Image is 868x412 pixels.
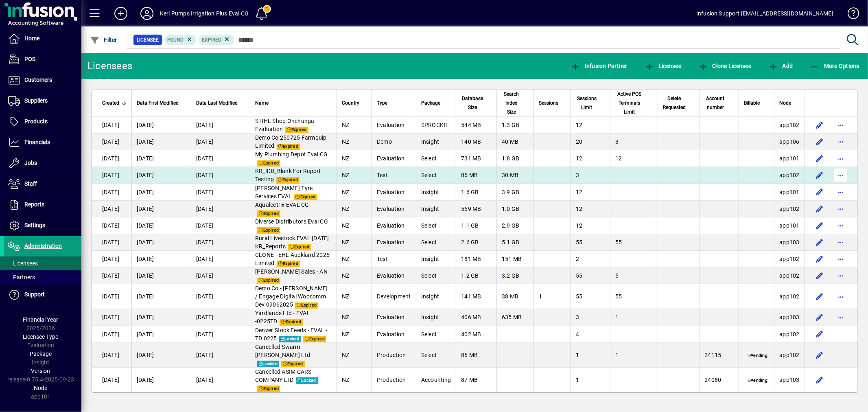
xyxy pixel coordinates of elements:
[813,152,826,165] button: Edit
[337,134,372,150] td: NZ
[808,59,862,73] button: More Options
[137,99,179,107] span: Data First Modified
[744,99,769,107] div: Billable
[576,94,605,112] div: Sessions Limit
[31,368,50,374] span: Version
[191,326,250,343] td: [DATE]
[456,368,496,392] td: 87 MB
[8,274,35,281] span: Partners
[24,35,39,42] span: Home
[496,201,533,217] td: 1.0 GB
[696,7,833,20] div: Infusion Support [EMAIL_ADDRESS][DOMAIN_NAME]
[779,99,791,107] span: Node
[704,94,734,112] div: Account number
[131,234,191,251] td: [DATE]
[337,343,372,368] td: NZ
[337,234,372,251] td: NZ
[255,285,328,308] span: Demo Co - [PERSON_NAME] / Engage Digital Woocomm Dev 09062025
[496,267,533,284] td: 3.2 GB
[496,284,533,309] td: 38 MB
[372,267,416,284] td: Evaluation
[337,368,372,392] td: NZ
[610,267,656,284] td: 5
[571,134,610,150] td: 20
[137,36,159,44] span: Licensee
[196,99,238,107] span: Data Last Modified
[131,343,191,368] td: [DATE]
[834,135,847,148] button: More options
[779,256,800,262] span: app102.prod.infusionbusinesssoftware.com
[257,160,280,167] span: Expired
[199,35,234,45] mat-chip: Expiry status: Expired
[571,117,610,134] td: 12
[337,267,372,284] td: NZ
[191,368,250,392] td: [DATE]
[834,219,847,232] button: More options
[645,63,682,69] span: Licensee
[372,184,416,201] td: Evaluation
[255,134,327,149] span: Demo Co 250725 Farmquip Limited
[92,184,131,201] td: [DATE]
[191,343,250,368] td: [DATE]
[704,94,726,112] span: Account number
[456,343,496,368] td: 86 MB
[502,90,529,116] div: Search Index Size
[30,351,52,357] span: Package
[337,251,372,267] td: NZ
[164,35,197,45] mat-chip: Found Status: Found
[372,167,416,184] td: Test
[196,99,245,107] div: Data Last Modified
[92,134,131,150] td: [DATE]
[255,99,269,107] span: Name
[456,117,496,134] td: 544 MB
[502,90,521,116] span: Search Index Size
[610,134,656,150] td: 3
[279,336,301,342] span: Locked
[131,267,191,284] td: [DATE]
[372,201,416,217] td: Evaluation
[92,117,131,134] td: [DATE]
[24,291,45,298] span: Support
[131,201,191,217] td: [DATE]
[24,201,44,208] span: Reports
[813,202,826,215] button: Edit
[4,28,81,49] a: Home
[834,169,847,182] button: More options
[255,344,310,358] span: Cancelled Swarm [PERSON_NAME] Ltd
[416,326,456,343] td: Select
[191,309,250,326] td: [DATE]
[416,134,456,150] td: Insight
[4,49,81,70] a: POS
[92,309,131,326] td: [DATE]
[372,150,416,167] td: Evaluation
[4,285,81,305] a: Support
[191,267,250,284] td: [DATE]
[813,219,826,232] button: Edit
[834,252,847,265] button: More options
[416,368,456,392] td: Accounting
[571,267,610,284] td: 55
[810,63,860,69] span: More Options
[102,99,119,107] span: Created
[131,117,191,134] td: [DATE]
[496,251,533,267] td: 151 MB
[615,90,652,116] div: Active POS Terminals Limit
[277,261,300,267] span: Expired
[8,260,38,267] span: Licensees
[337,117,372,134] td: NZ
[191,134,250,150] td: [DATE]
[416,234,456,251] td: Select
[571,309,610,326] td: 3
[571,167,610,184] td: 3
[4,270,81,284] a: Partners
[779,239,800,245] span: app103.prod.infusionbusinesssoftware.com
[295,302,318,309] span: Expired
[255,99,332,107] div: Name
[191,201,250,217] td: [DATE]
[131,217,191,234] td: [DATE]
[496,117,533,134] td: 1.3 GB
[257,210,280,217] span: Expired
[294,194,317,200] span: Expired
[496,234,533,251] td: 5.1 GB
[24,222,45,228] span: Settings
